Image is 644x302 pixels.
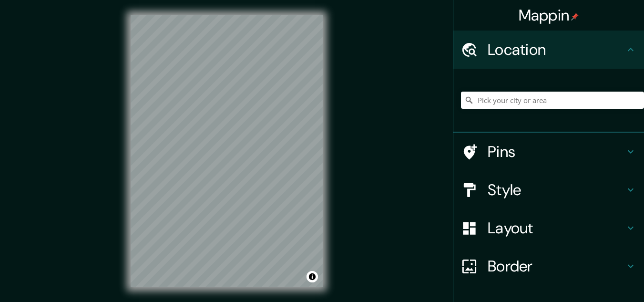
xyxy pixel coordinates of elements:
[488,180,625,199] h4: Style
[488,40,625,59] h4: Location
[461,92,644,109] input: Pick your city or area
[131,15,323,287] canvas: Map
[519,6,579,25] h4: Mappin
[453,247,644,285] div: Border
[488,219,625,238] h4: Layout
[453,209,644,247] div: Layout
[453,171,644,209] div: Style
[453,133,644,171] div: Pins
[307,271,318,282] button: Toggle attribution
[453,31,644,69] div: Location
[488,142,625,161] h4: Pins
[571,13,579,21] img: pin-icon.png
[488,257,625,276] h4: Border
